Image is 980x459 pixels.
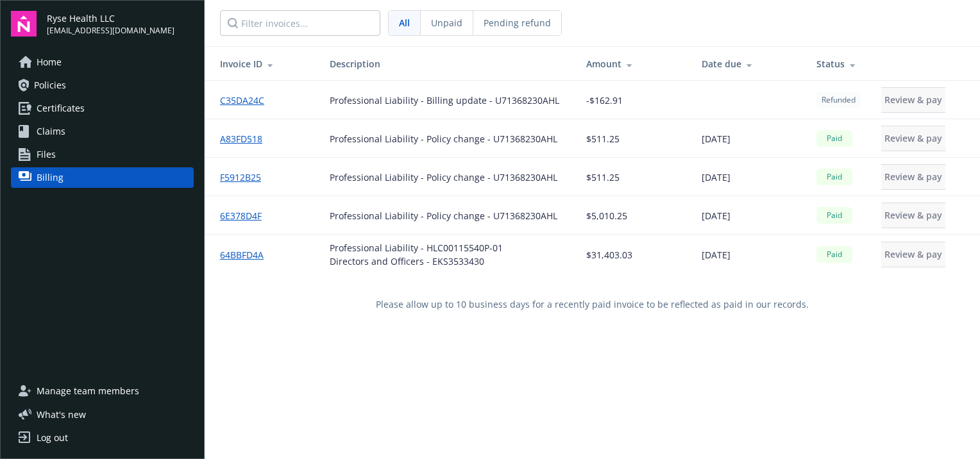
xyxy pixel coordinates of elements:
span: Review & pay [884,171,942,183]
div: Professional Liability - Policy change - U71368230AHL [330,171,557,184]
button: Review & pay [881,203,945,228]
span: Pending refund [484,16,551,29]
span: $31,403.03 [586,248,632,262]
span: Paid [822,133,847,144]
span: All [399,16,410,29]
div: Description [330,57,566,71]
a: A83FD518 [220,132,273,146]
button: Review & pay [881,87,945,113]
span: -$162.91 [586,94,623,107]
span: Refunded [822,94,856,106]
div: Professional Liability - Policy change - U71368230AHL [330,132,557,146]
a: Billing [11,167,194,188]
a: Files [11,144,194,165]
span: Billing [37,167,63,188]
span: [DATE] [702,209,731,222]
div: Professional Liability - Billing update - U71368230AHL [330,94,559,107]
span: Certificates [37,98,85,119]
div: Status [816,57,861,71]
a: C35DA24C [220,94,275,107]
span: Review & pay [884,132,942,144]
input: Filter invoices... [220,10,380,36]
div: Professional Liability - HLC00115540P-01 [330,241,503,255]
a: Home [11,52,194,72]
div: Log out [37,428,68,448]
span: Paid [822,210,847,221]
span: [DATE] [702,132,731,146]
span: [EMAIL_ADDRESS][DOMAIN_NAME] [47,25,174,37]
img: navigator-logo.svg [11,11,37,37]
span: Unpaid [431,16,462,29]
div: Invoice ID [220,57,309,71]
span: $5,010.25 [586,209,627,222]
a: F5912B25 [220,171,271,184]
span: Paid [822,171,847,183]
a: Manage team members [11,381,194,401]
a: Certificates [11,98,194,119]
span: What ' s new [37,408,86,421]
div: Professional Liability - Policy change - U71368230AHL [330,209,557,222]
span: Files [37,144,56,165]
span: $511.25 [586,132,620,146]
button: Review & pay [881,126,945,151]
button: What's new [11,408,106,421]
span: Home [37,52,62,72]
span: Paid [822,249,847,260]
a: 6E378D4F [220,209,272,222]
span: Ryse Health LLC [47,12,174,25]
button: Review & pay [881,242,945,267]
div: Please allow up to 10 business days for a recently paid invoice to be reflected as paid in our re... [205,274,980,334]
a: Policies [11,75,194,96]
div: Directors and Officers - EKS3533430 [330,255,503,268]
button: Ryse Health LLC[EMAIL_ADDRESS][DOMAIN_NAME] [47,11,194,37]
span: [DATE] [702,248,731,262]
span: Manage team members [37,381,139,401]
div: Date due [702,57,796,71]
span: [DATE] [702,171,731,184]
button: Review & pay [881,164,945,190]
span: Review & pay [884,209,942,221]
a: 64BBFD4A [220,248,274,262]
span: Review & pay [884,248,942,260]
span: $511.25 [586,171,620,184]
div: Amount [586,57,680,71]
a: Claims [11,121,194,142]
span: Review & pay [884,94,942,106]
span: Claims [37,121,65,142]
span: Policies [34,75,66,96]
